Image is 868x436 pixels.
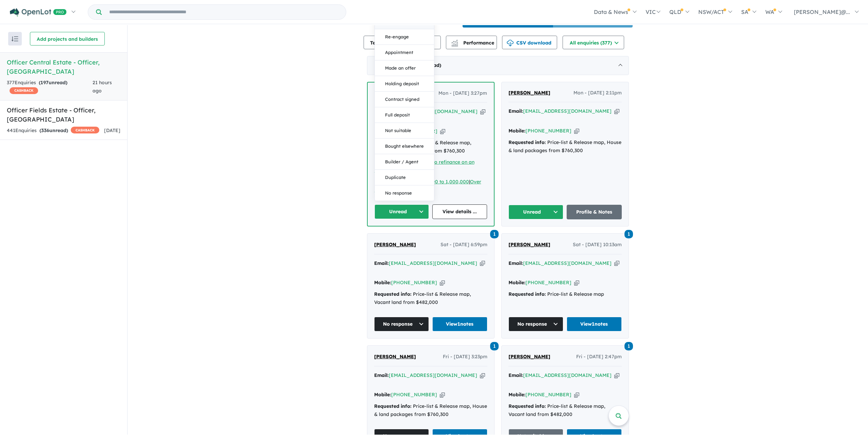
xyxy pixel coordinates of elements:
span: [PERSON_NAME] [374,241,416,248]
img: bar-chart.svg [451,42,458,46]
span: Performance [452,40,494,46]
button: All enquiries (377) [563,36,624,49]
a: [PHONE_NUMBER] [525,279,571,286]
a: [EMAIL_ADDRESS][DOMAIN_NAME] [523,108,612,114]
span: [PERSON_NAME] [508,353,550,360]
a: [PERSON_NAME] [508,89,550,97]
a: View details ... [432,204,487,219]
button: Team member settings (11) [364,36,441,49]
span: Fri - [DATE] 3:23pm [443,353,487,361]
div: Price-list & Release map, House & land packages from $760,300 [508,139,622,155]
div: Price-list & Release map, House & land packages from $760,300 [374,402,487,419]
button: Copy [614,260,619,267]
a: [PERSON_NAME] [508,241,550,249]
button: Duplicate [375,170,434,185]
button: Holding deposit [375,76,434,92]
strong: Requested info: [374,291,412,297]
a: View1notes [432,317,487,331]
strong: ( unread) [39,127,68,133]
span: Mon - [DATE] 2:11pm [573,89,622,97]
div: Price-list & Release map, Vacant land from $482,000 [374,290,487,307]
img: download icon [507,40,514,47]
span: [PERSON_NAME] [508,241,550,248]
span: 336 [41,127,49,133]
span: [DATE] [104,127,120,133]
div: [DATE] [367,56,629,75]
strong: Email: [374,260,389,266]
strong: Requested info: [374,403,412,409]
strong: Mobile: [508,128,525,134]
div: 441 Enquir ies [7,127,99,135]
button: Copy [614,108,619,115]
button: No response [375,185,434,201]
a: View1notes [567,317,622,331]
button: No response [374,317,429,331]
a: [EMAIL_ADDRESS][DOMAIN_NAME] [389,260,477,266]
a: 1 [490,341,499,350]
button: Unread [508,205,564,219]
button: Copy [574,391,579,398]
button: Appointment [375,45,434,60]
span: Sat - [DATE] 6:59pm [440,241,487,249]
img: sort.svg [12,36,18,41]
strong: Requested info: [508,291,546,297]
button: Not suitable [375,123,434,139]
strong: Requested info: [508,403,546,409]
strong: Email: [508,260,523,266]
button: Copy [440,128,445,135]
button: Copy [440,279,445,286]
a: [PERSON_NAME] [508,353,550,361]
h5: Officer Fields Estate - Officer , [GEOGRAPHIC_DATA] [7,106,120,124]
strong: Email: [374,372,389,378]
button: Copy [480,108,485,115]
a: [EMAIL_ADDRESS][DOMAIN_NAME] [523,372,612,378]
button: Full deposit [375,107,434,123]
a: [PERSON_NAME] [374,241,416,249]
button: Copy [614,372,619,379]
img: line-chart.svg [451,40,457,43]
button: Copy [480,372,485,379]
a: [PHONE_NUMBER] [525,128,571,134]
strong: Email: [508,372,523,378]
input: Try estate name, suburb, builder or developer [103,5,345,19]
strong: Email: [508,108,523,114]
span: Sat - [DATE] 10:13am [573,241,622,249]
a: Profile & Notes [567,205,622,219]
span: Mon - [DATE] 3:27pm [438,89,487,97]
strong: Mobile: [374,392,391,398]
span: 1 [490,230,499,238]
button: Re-engage [375,29,434,45]
button: No response [508,317,564,331]
a: 1 [624,229,633,238]
div: Price-list & Release map [508,290,622,298]
span: CASHBACK [10,87,38,94]
span: 197 [40,79,49,86]
strong: ( unread) [39,79,67,86]
img: Openlot PRO Logo White [10,8,67,17]
button: Copy [574,127,579,134]
strong: Requested info: [508,139,546,145]
button: Made an offer [375,60,434,76]
button: Bought elsewhere [375,139,434,154]
a: [PERSON_NAME] [374,353,416,361]
a: 1 [490,229,499,238]
a: [PHONE_NUMBER] [525,392,571,398]
span: [PERSON_NAME]@... [794,8,850,15]
div: Price-list & Release map, Vacant land from $482,000 [508,402,622,419]
h5: Officer Central Estate - Officer , [GEOGRAPHIC_DATA] [7,58,120,76]
button: Copy [480,260,485,267]
a: [EMAIL_ADDRESS][DOMAIN_NAME] [523,260,612,266]
span: 21 hours ago [93,79,112,94]
div: 377 Enquir ies [7,79,93,95]
button: Copy [440,391,445,398]
strong: Mobile: [508,279,525,286]
span: 1 [624,342,633,350]
span: Fri - [DATE] 2:47pm [576,353,622,361]
button: Add projects and builders [30,32,105,46]
span: [PERSON_NAME] [508,90,550,96]
a: [PHONE_NUMBER] [391,128,437,134]
a: [EMAIL_ADDRESS][DOMAIN_NAME] [389,372,477,378]
button: Performance [446,36,497,49]
a: [EMAIL_ADDRESS][DOMAIN_NAME] [389,108,478,114]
